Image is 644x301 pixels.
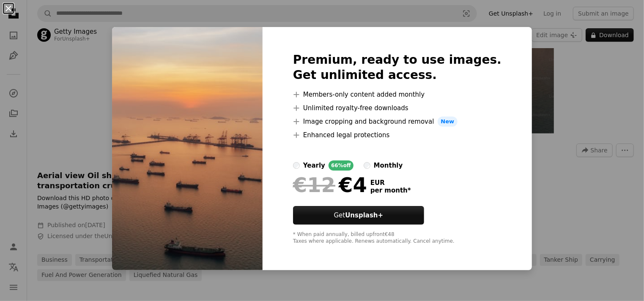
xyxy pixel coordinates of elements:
li: Image cropping and background removal [293,117,501,127]
div: * When paid annually, billed upfront €48 Taxes where applicable. Renews automatically. Cancel any... [293,231,501,245]
span: per month * [370,187,411,194]
li: Unlimited royalty-free downloads [293,103,501,113]
span: €12 [293,174,335,196]
input: monthly [364,162,370,169]
span: New [438,117,458,127]
input: yearly66%off [293,162,300,169]
div: monthly [374,160,403,171]
div: €4 [293,174,367,196]
div: yearly [303,160,325,171]
strong: Unsplash+ [345,212,383,219]
span: EUR [370,179,411,187]
img: premium_photo-1661879536883-cfad10ce31f5 [112,27,263,270]
button: GetUnsplash+ [293,206,424,225]
li: Members-only content added monthly [293,89,501,100]
div: 66% off [329,160,354,171]
h2: Premium, ready to use images. Get unlimited access. [293,52,501,83]
li: Enhanced legal protections [293,130,501,140]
